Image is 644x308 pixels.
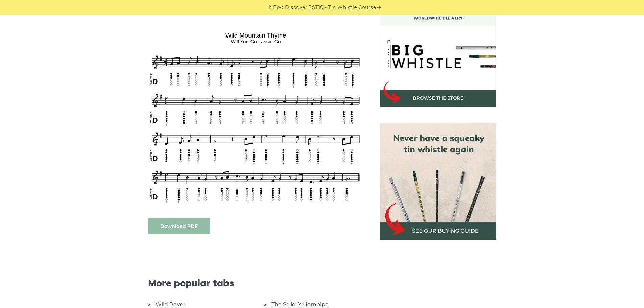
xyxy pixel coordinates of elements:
[308,4,376,11] a: PST10 - Tin Whistle Course
[148,218,210,234] a: Download PDF
[148,29,364,205] img: Wild Mountain Thyme Tin Whistle Tab & Sheet Music
[269,4,283,11] span: NEW:
[148,277,364,289] span: More popular tabs
[380,123,496,240] img: tin whistle buying guide
[156,301,185,308] a: Wild Rover
[271,301,329,308] a: The Sailor’s Hornpipe
[285,4,307,11] span: Discover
